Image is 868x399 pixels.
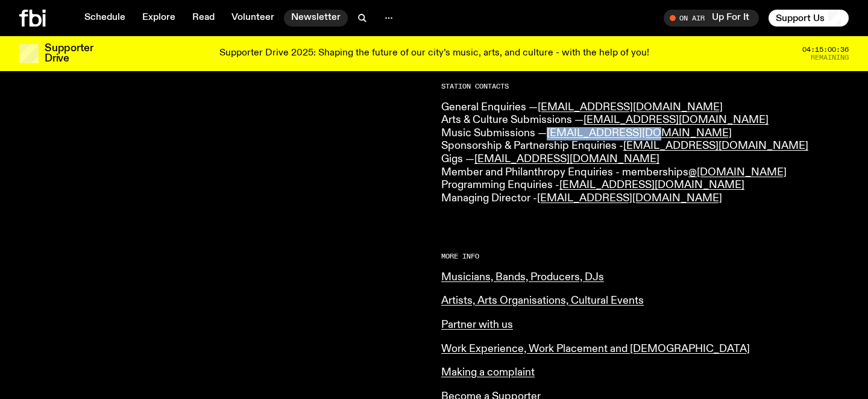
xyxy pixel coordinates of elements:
a: @[DOMAIN_NAME] [688,167,787,178]
span: Support Us [776,13,825,24]
a: [EMAIL_ADDRESS][DOMAIN_NAME] [547,128,732,139]
h3: Supporter Drive [45,43,93,64]
h2: More Info [441,253,849,260]
a: Work Experience, Work Placement and [DEMOGRAPHIC_DATA] [441,344,750,354]
button: On AirUp For It [664,10,759,27]
a: [EMAIL_ADDRESS][DOMAIN_NAME] [583,115,769,125]
h2: Station Contacts [441,83,849,90]
p: General Enquiries — Arts & Culture Submissions — Music Submissions — Sponsorship & Partnership En... [441,101,849,206]
a: [EMAIL_ADDRESS][DOMAIN_NAME] [538,102,723,113]
button: Support Us [769,10,849,27]
a: Artists, Arts Organisations, Cultural Events [441,295,644,306]
a: Volunteer [224,10,281,27]
a: Making a complaint [441,367,535,378]
a: Musicians, Bands, Producers, DJs [441,272,604,283]
a: Newsletter [284,10,348,27]
a: [EMAIL_ADDRESS][DOMAIN_NAME] [559,180,744,190]
a: [EMAIL_ADDRESS][DOMAIN_NAME] [474,154,659,165]
a: [EMAIL_ADDRESS][DOMAIN_NAME] [623,140,808,151]
span: Remaining [811,54,849,61]
p: Supporter Drive 2025: Shaping the future of our city’s music, arts, and culture - with the help o... [219,48,649,59]
a: Schedule [77,10,133,27]
a: Explore [135,10,183,27]
a: Partner with us [441,319,513,330]
span: 04:15:00:36 [802,46,849,53]
a: [EMAIL_ADDRESS][DOMAIN_NAME] [537,193,722,204]
a: Read [185,10,222,27]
